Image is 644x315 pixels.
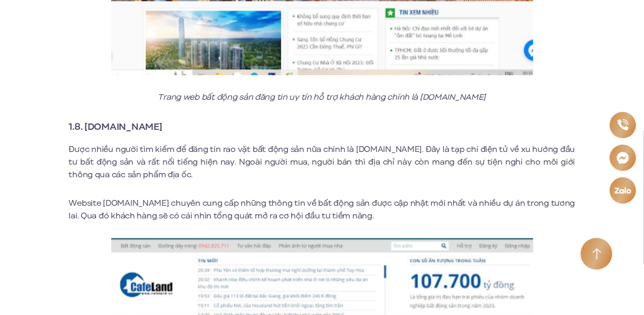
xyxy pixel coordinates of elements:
[158,91,486,103] em: Trang web bất động sản đăng tin uy tín hỗ trợ khách hàng chính là [DOMAIN_NAME]
[592,248,601,260] img: Arrow icon
[616,151,629,164] img: Messenger icon
[69,143,575,181] p: Được nhiều người tìm kiếm để đăng tin rao vặt bất động sản nữa chính là [DOMAIN_NAME]. Đây là tạp...
[69,120,162,133] strong: 1.8. [DOMAIN_NAME]
[614,187,632,194] img: Zalo icon
[69,197,575,222] p: Website [DOMAIN_NAME] chuyên cung cấp những thông tin về bất động sản được cập nhật mới nhất và n...
[617,119,629,131] img: Phone icon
